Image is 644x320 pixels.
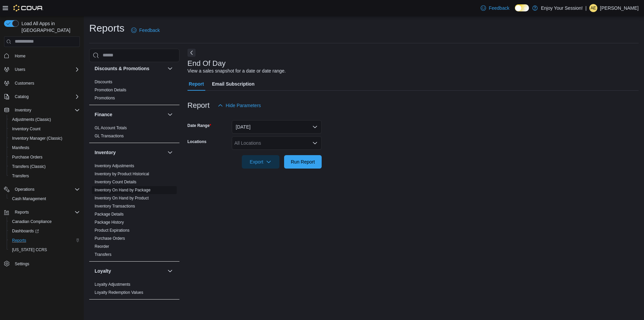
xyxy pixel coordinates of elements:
[12,52,80,60] span: Home
[187,101,210,109] h3: Report
[19,20,80,34] span: Load All Apps in [GEOGRAPHIC_DATA]
[95,134,124,138] a: GL Transactions
[9,236,29,244] a: Reports
[12,164,46,169] span: Transfers (Classic)
[95,236,125,241] a: Purchase Orders
[9,227,42,235] a: Dashboards
[15,107,31,113] span: Inventory
[95,80,112,84] a: Discounts
[9,236,80,244] span: Reports
[9,134,80,142] span: Inventory Manager (Classic)
[95,149,116,156] h3: Inventory
[139,27,160,34] span: Feedback
[95,111,112,118] h3: Finance
[95,111,165,118] button: Finance
[187,139,207,144] label: Locations
[12,219,52,224] span: Canadian Compliance
[95,220,124,225] a: Package History
[12,259,80,268] span: Settings
[12,106,34,114] button: Inventory
[1,259,83,268] button: Settings
[95,228,129,233] a: Product Expirations
[95,65,149,72] h3: Discounts & Promotions
[89,280,179,299] div: Loyalty
[591,4,596,12] span: AE
[9,144,80,152] span: Manifests
[7,115,83,124] button: Adjustments (Classic)
[95,187,151,193] span: Inventory On Hand by Package
[9,125,43,133] a: Inventory Count
[7,245,83,255] button: [US_STATE] CCRS
[95,163,134,169] span: Inventory Adjustments
[242,155,279,169] button: Export
[95,212,124,217] span: Package Details
[95,290,143,295] a: Loyalty Redemption Values
[9,218,54,226] a: Canadian Compliance
[95,203,135,209] span: Inventory Transactions
[15,67,25,72] span: Users
[15,81,34,86] span: Customers
[95,196,149,200] a: Inventory On Hand by Product
[9,116,80,124] span: Adjustments (Classic)
[95,149,165,156] button: Inventory
[12,196,46,201] span: Cash Management
[7,194,83,203] button: Cash Management
[95,87,126,93] span: Promotion Details
[9,246,80,254] span: Washington CCRS
[12,65,80,74] span: Users
[89,124,179,143] div: Finance
[95,268,111,274] h3: Loyalty
[95,126,127,130] a: GL Account Totals
[12,185,37,193] button: Operations
[600,4,639,12] p: [PERSON_NAME]
[128,24,162,37] a: Feedback
[312,140,318,146] button: Open list of options
[9,116,54,124] a: Adjustments (Classic)
[95,244,109,249] a: Reorder
[1,65,83,74] button: Users
[4,48,80,286] nav: Complex example
[1,208,83,217] button: Reports
[12,208,32,216] button: Reports
[9,227,80,235] span: Dashboards
[95,195,149,201] span: Inventory On Hand by Product
[95,172,149,176] a: Inventory by Product Historical
[9,125,80,133] span: Inventory Count
[541,4,583,12] p: Enjoy Your Session!
[12,185,80,193] span: Operations
[15,261,29,267] span: Settings
[89,21,124,35] h1: Reports
[187,123,211,128] label: Date Range
[9,195,49,203] a: Cash Management
[15,210,29,215] span: Reports
[95,252,111,257] a: Transfers
[166,267,174,275] button: Loyalty
[585,4,587,12] p: |
[95,228,129,233] span: Product Expirations
[95,290,143,295] span: Loyalty Redemption Values
[9,134,65,142] a: Inventory Manager (Classic)
[1,92,83,101] button: Catalog
[95,268,165,274] button: Loyalty
[7,226,83,236] a: Dashboards
[95,88,126,92] a: Promotion Details
[95,95,115,101] span: Promotions
[9,172,32,180] a: Transfers
[187,49,196,57] button: Next
[166,64,174,73] button: Discounts & Promotions
[12,117,51,122] span: Adjustments (Classic)
[12,228,39,234] span: Dashboards
[9,163,80,171] span: Transfers (Classic)
[7,171,83,181] button: Transfers
[9,153,80,161] span: Purchase Orders
[12,126,41,132] span: Inventory Count
[489,5,509,11] span: Feedback
[291,158,315,165] span: Run Report
[12,238,26,243] span: Reports
[12,65,28,74] button: Users
[95,180,137,184] a: Inventory Count Details
[95,79,112,85] span: Discounts
[7,162,83,171] button: Transfers (Classic)
[9,153,45,161] a: Purchase Orders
